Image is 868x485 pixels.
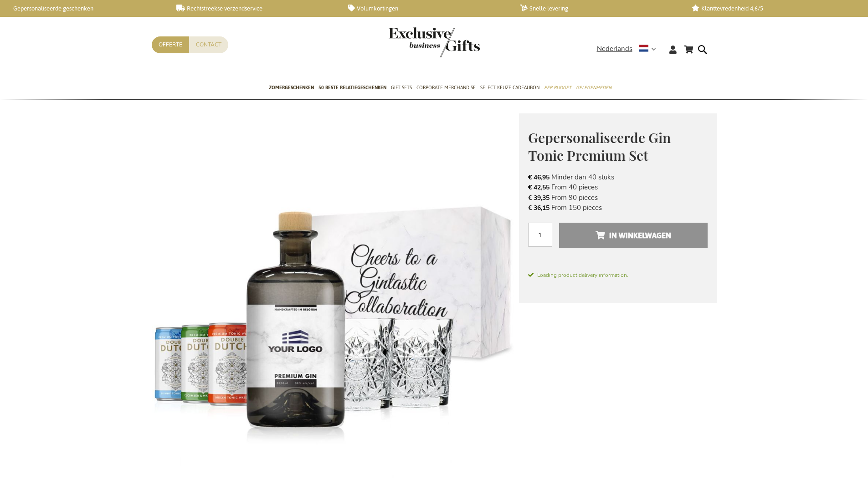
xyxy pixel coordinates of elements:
[528,193,708,203] li: From 90 pieces
[189,36,228,53] a: Contact
[544,83,571,92] span: Per Budget
[269,77,314,100] a: Zomergeschenken
[528,183,550,192] span: € 42,55
[269,83,314,92] span: Zomergeschenken
[528,194,550,202] span: € 39,35
[528,172,708,182] li: Minder dan 40 stuks
[391,83,412,92] span: Gift Sets
[544,77,571,100] a: Per Budget
[528,128,671,164] span: Gepersonaliseerde Gin Tonic Premium Set
[391,77,412,100] a: Gift Sets
[528,204,550,212] span: € 36,15
[416,83,476,92] span: Corporate Merchandise
[389,27,480,57] img: Exclusive Business gifts logo
[528,203,708,213] li: From 150 pieces
[348,5,505,12] a: Volumkortingen
[152,113,519,480] img: GEPERSONALISEERDE GIN TONIC COCKTAIL SET
[528,182,708,192] li: From 40 pieces
[318,83,386,92] span: 50 beste relatiegeschenken
[692,5,849,12] a: Klanttevredenheid 4,6/5
[528,223,552,247] input: Aantal
[5,5,162,12] a: Gepersonaliseerde geschenken
[176,5,334,12] a: Rechtstreekse verzendservice
[520,5,677,12] a: Snelle levering
[576,77,611,100] a: Gelegenheden
[389,27,434,57] a: store logo
[528,173,550,182] span: € 46,95
[480,77,539,100] a: Select Keuze Cadeaubon
[152,36,189,53] a: Offerte
[416,77,476,100] a: Corporate Merchandise
[576,83,611,92] span: Gelegenheden
[597,44,632,54] span: Nederlands
[528,271,708,279] span: Loading product delivery information.
[480,83,539,92] span: Select Keuze Cadeaubon
[318,77,386,100] a: 50 beste relatiegeschenken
